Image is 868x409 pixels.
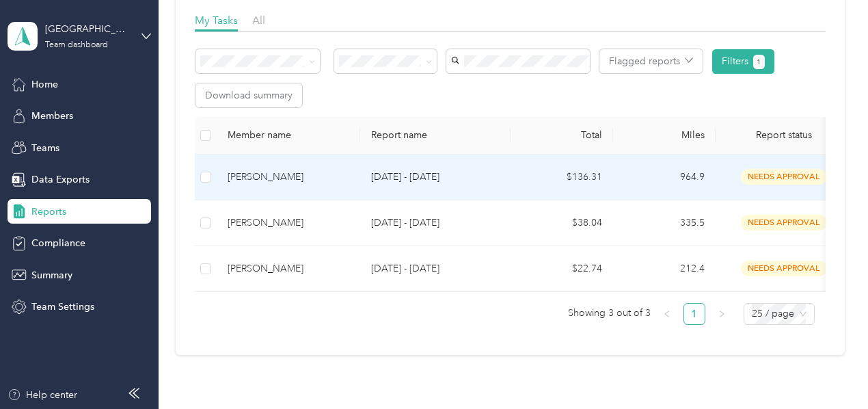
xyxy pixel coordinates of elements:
[31,141,59,155] span: Teams
[521,129,602,141] div: Total
[599,49,703,73] button: Flagged reports
[31,204,66,219] span: Reports
[711,303,733,325] button: right
[31,172,90,187] span: Data Exports
[228,261,349,276] div: [PERSON_NAME]
[31,300,94,314] span: Team Settings
[371,215,500,230] p: [DATE] - [DATE]
[624,129,705,141] div: Miles
[613,246,716,292] td: 212.4
[31,109,73,123] span: Members
[741,215,827,230] span: needs approval
[757,56,761,68] span: 1
[228,170,349,185] div: [PERSON_NAME]
[613,200,716,246] td: 335.5
[752,304,806,324] span: 25 / page
[217,117,360,155] th: Member name
[712,49,774,74] button: Filters1
[753,55,765,69] button: 1
[45,41,108,49] div: Team dashboard
[741,169,827,185] span: needs approval
[31,77,58,92] span: Home
[656,303,678,325] button: left
[45,22,131,36] div: [GEOGRAPHIC_DATA]/PA Area
[195,83,302,107] button: Download summary
[360,117,511,155] th: Report name
[791,332,868,409] iframe: Everlance-gr Chat Button Frame
[727,129,841,141] span: Report status
[511,246,613,292] td: $22.74
[684,304,705,324] a: 1
[228,215,349,230] div: [PERSON_NAME]
[683,303,705,325] li: 1
[718,310,726,318] span: right
[228,129,349,141] div: Member name
[741,261,827,276] span: needs approval
[252,14,265,27] span: All
[195,14,238,27] span: My Tasks
[371,261,500,276] p: [DATE] - [DATE]
[31,236,85,250] span: Compliance
[711,303,733,325] li: Next Page
[31,268,72,282] span: Summary
[656,303,678,325] li: Previous Page
[511,155,613,200] td: $136.31
[371,170,500,185] p: [DATE] - [DATE]
[8,388,77,402] button: Help center
[744,303,815,325] div: Page Size
[663,310,671,318] span: left
[613,155,716,200] td: 964.9
[568,303,651,324] span: Showing 3 out of 3
[511,200,613,246] td: $38.04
